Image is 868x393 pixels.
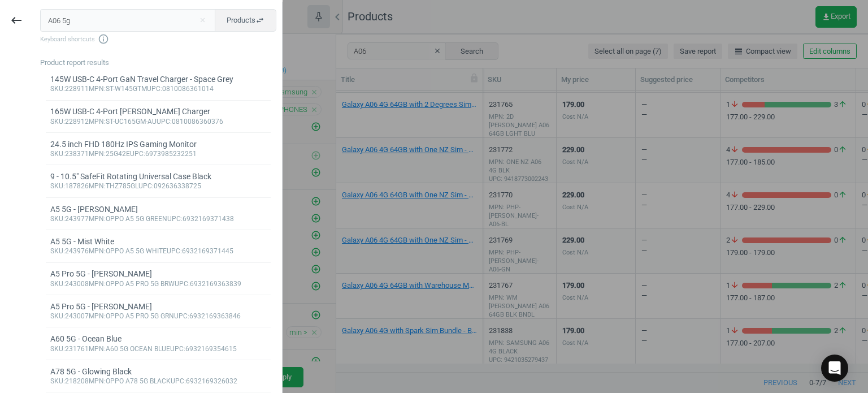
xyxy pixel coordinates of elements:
span: mpn [89,215,104,223]
span: sku [50,85,63,93]
div: 145W USB-C 4-Port GaN Travel Charger - Space Grey [50,74,267,85]
div: :238371 :25G42E :6973985232251 [50,150,267,159]
button: Close [194,15,211,25]
i: swap_horiz [255,16,264,25]
div: :218208 :OPPO A78 5G BLACK :6932169326032 [50,377,267,386]
span: sku [50,377,63,385]
span: mpn [89,345,104,353]
span: mpn [89,118,104,126]
span: upc [171,377,184,385]
span: mpn [89,312,104,320]
div: Product report results [40,58,282,68]
span: sku [50,312,63,320]
span: upc [130,150,144,158]
span: Keyboard shortcuts [40,33,276,45]
div: :228911 :ST-W145GTM :0810086361014 [50,85,267,94]
div: 165W USB-C 4-Port [PERSON_NAME] Charger [50,106,267,117]
div: A5 5G - [PERSON_NAME] [50,204,267,215]
span: mpn [89,377,104,385]
span: mpn [89,247,104,255]
span: mpn [89,150,104,158]
span: mpn [89,280,104,288]
div: Open Intercom Messenger [821,355,848,382]
div: A5 Pro 5G - [PERSON_NAME] [50,269,267,279]
div: A5 5G - Mist White [50,236,267,247]
div: 9 - 10.5" SafeFit Rotating Universal Case Black [50,171,267,182]
div: :243976 :OPPO A5 5G WHITE :6932169371445 [50,247,267,256]
i: keyboard_backspace [10,14,23,27]
input: Enter the SKU or product name [40,9,216,32]
span: sku [50,247,63,255]
div: A5 Pro 5G - [PERSON_NAME] [50,301,267,312]
span: upc [167,247,180,255]
div: A78 5G - Glowing Black [50,366,267,377]
i: info_outline [98,33,109,45]
div: :243977 :OPPO A5 5G GREEN :6932169371438 [50,215,267,224]
span: mpn [89,182,104,190]
div: :231761 :A60 5G OCEAN BLUE :6932169354615 [50,345,267,354]
span: upc [138,182,152,190]
div: A60 5G - Ocean Blue [50,334,267,344]
span: sku [50,215,63,223]
span: Products [227,15,264,25]
span: sku [50,150,63,158]
span: mpn [89,85,104,93]
span: sku [50,345,63,353]
div: :228912 :ST-UC165GM-AU :0810086360376 [50,118,267,127]
span: sku [50,280,63,288]
span: upc [147,85,160,93]
div: :243008 :OPPO A5 PRO 5G BRW :6932169363839 [50,280,267,289]
span: upc [167,215,181,223]
div: :243007 :OPPO A5 PRO 5G GRN :6932169363846 [50,312,267,321]
div: 24.5 inch FHD 180Hz IPS Gaming Monitor [50,139,267,150]
span: upc [157,118,170,126]
span: sku [50,182,63,190]
span: upc [174,312,188,320]
span: upc [175,280,188,288]
span: sku [50,118,63,126]
span: upc [170,345,184,353]
button: Productsswap_horiz [215,9,276,32]
button: keyboard_backspace [3,7,29,34]
div: :187826 :THZ785GL :092636338725 [50,182,267,191]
